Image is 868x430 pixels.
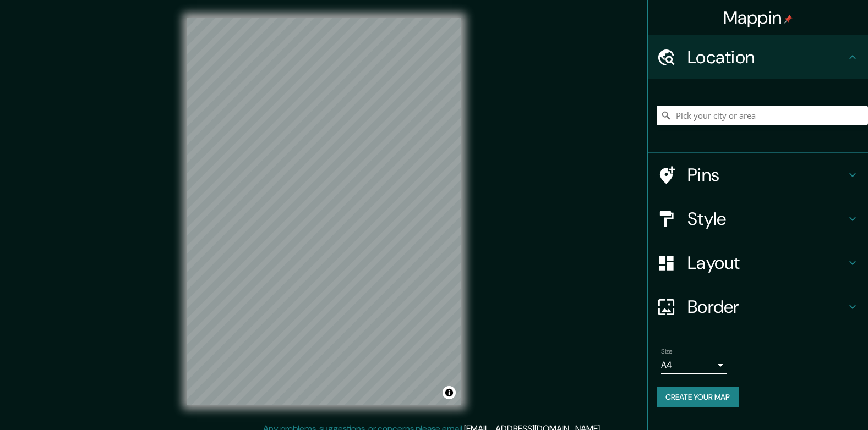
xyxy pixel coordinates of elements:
[661,356,727,374] div: A4
[648,241,868,285] div: Layout
[784,15,793,24] img: pin-icon.png
[648,285,868,329] div: Border
[187,18,461,405] canvas: Map
[723,7,793,29] h4: Mappin
[443,386,456,399] button: Toggle attribution
[687,252,846,274] h4: Layout
[687,164,846,186] h4: Pins
[648,35,868,79] div: Location
[648,153,868,197] div: Pins
[687,296,846,318] h4: Border
[657,387,739,407] button: Create your map
[657,106,868,125] input: Pick your city or area
[661,347,673,356] label: Size
[687,208,846,230] h4: Style
[687,46,846,68] h4: Location
[648,197,868,241] div: Style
